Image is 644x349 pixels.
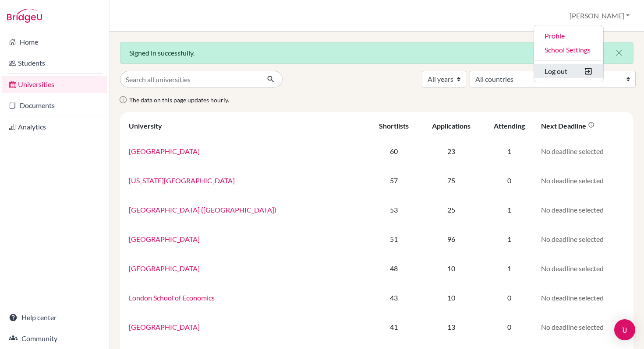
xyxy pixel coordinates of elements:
[482,312,536,342] td: 0
[482,224,536,254] td: 1
[129,293,215,302] a: London School of Economics
[368,224,419,254] td: 51
[420,195,483,224] td: 25
[614,48,624,58] i: close
[482,254,536,283] td: 1
[566,7,633,24] button: [PERSON_NAME]
[605,42,633,63] button: Close
[432,122,471,130] div: Applications
[129,176,235,185] a: [US_STATE][GEOGRAPHIC_DATA]
[482,166,536,195] td: 0
[534,64,603,78] button: Log out
[541,323,604,331] span: No deadline selected
[120,42,633,64] div: Signed in successfully.
[541,293,604,302] span: No deadline selected
[7,9,42,23] img: Bridge-U
[368,195,419,224] td: 53
[379,122,409,130] div: Shortlists
[2,330,107,347] a: Community
[368,283,419,312] td: 43
[129,206,276,214] a: [GEOGRAPHIC_DATA] ([GEOGRAPHIC_DATA])
[129,96,229,104] span: The data on this page updates hourly.
[482,283,536,312] td: 0
[368,312,419,342] td: 41
[368,166,419,195] td: 57
[494,122,525,130] div: Attending
[129,323,200,331] a: [GEOGRAPHIC_DATA]
[124,115,368,136] th: University
[541,235,604,243] span: No deadline selected
[534,43,603,57] a: School Settings
[129,264,200,272] a: [GEOGRAPHIC_DATA]
[129,147,200,155] a: [GEOGRAPHIC_DATA]
[368,136,419,166] td: 60
[120,71,260,87] input: Search all universities
[420,283,483,312] td: 10
[2,33,107,51] a: Home
[2,118,107,136] a: Analytics
[420,136,483,166] td: 23
[2,309,107,326] a: Help center
[420,224,483,254] td: 96
[2,54,107,72] a: Students
[482,136,536,166] td: 1
[368,254,419,283] td: 48
[534,25,604,82] ul: [PERSON_NAME]
[2,76,107,93] a: Universities
[482,195,536,224] td: 1
[541,206,604,214] span: No deadline selected
[2,97,107,114] a: Documents
[614,319,635,340] div: Open Intercom Messenger
[420,166,483,195] td: 75
[534,29,603,43] a: Profile
[541,122,594,130] div: Next deadline
[541,147,604,155] span: No deadline selected
[420,254,483,283] td: 10
[541,264,604,272] span: No deadline selected
[420,312,483,342] td: 13
[541,176,604,185] span: No deadline selected
[129,235,200,243] a: [GEOGRAPHIC_DATA]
